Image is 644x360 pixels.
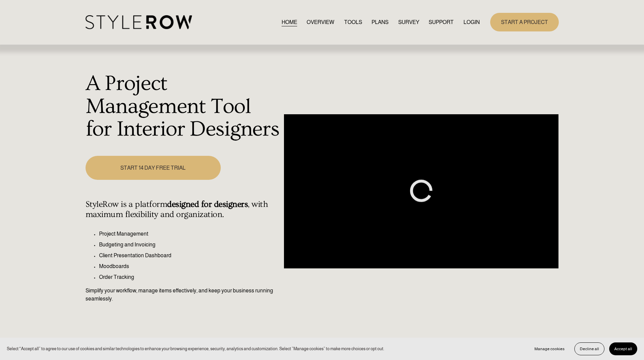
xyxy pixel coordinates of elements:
[429,18,454,26] span: SUPPORT
[86,156,221,180] a: START 14 DAY FREE TRIAL
[86,72,281,141] h1: A Project Management Tool for Interior Designers
[372,18,388,27] a: PLANS
[7,345,384,352] p: Select “Accept all” to agree to our use of cookies and similar technologies to enhance your brows...
[580,346,599,351] span: Decline all
[307,18,334,27] a: OVERVIEW
[490,13,559,31] a: START A PROJECT
[99,262,281,270] p: Moodboards
[614,346,632,351] span: Accept all
[609,342,637,355] button: Accept all
[463,18,480,27] a: LOGIN
[99,230,281,238] p: Project Management
[99,241,281,249] p: Budgeting and Invoicing
[429,18,454,27] a: folder dropdown
[574,342,604,355] button: Decline all
[86,15,192,29] img: StyleRow
[529,342,570,355] button: Manage cookies
[398,18,419,27] a: SURVEY
[86,199,281,220] h4: StyleRow is a platform , with maximum flexibility and organization.
[282,18,297,27] a: HOME
[86,287,281,303] p: Simplify your workflow, manage items effectively, and keep your business running seamlessly.
[99,251,281,260] p: Client Presentation Dashboard
[534,346,565,351] span: Manage cookies
[344,18,362,27] a: TOOLS
[99,273,281,281] p: Order Tracking
[167,199,248,209] strong: designed for designers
